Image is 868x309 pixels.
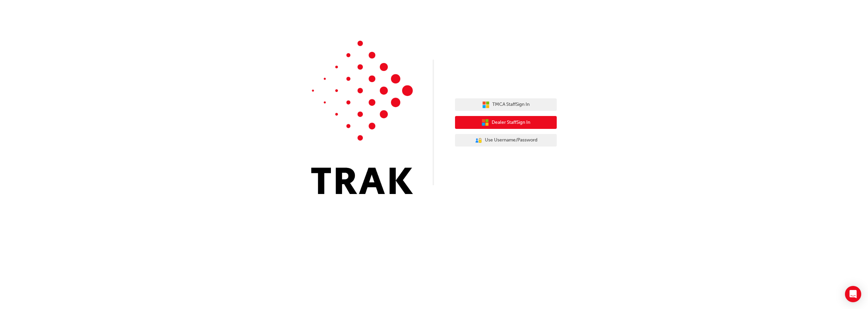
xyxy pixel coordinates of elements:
[492,119,530,127] span: Dealer Staff Sign In
[455,134,557,147] button: Use Username/Password
[492,101,530,109] span: TMCA Staff Sign In
[455,98,557,111] button: TMCA StaffSign In
[485,136,537,144] span: Use Username/Password
[311,41,413,194] img: Trak
[845,286,861,302] div: Open Intercom Messenger
[455,116,557,129] button: Dealer StaffSign In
